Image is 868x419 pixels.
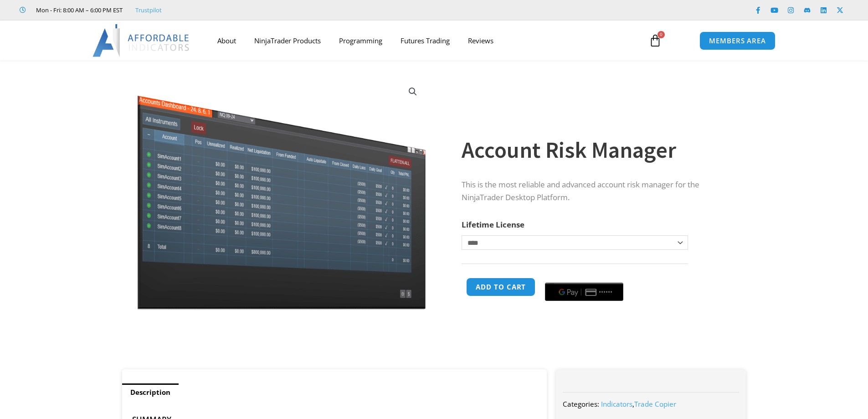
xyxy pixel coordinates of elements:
img: LogoAI | Affordable Indicators – NinjaTrader [92,24,190,57]
a: Programming [330,30,391,51]
a: About [208,30,245,51]
span: MEMBERS AREA [709,37,766,44]
span: Mon - Fri: 8:00 AM – 6:00 PM EST [34,5,123,16]
span: 0 [657,31,665,38]
a: 0 [635,27,675,54]
span: Categories: [563,399,599,409]
a: Reviews [459,30,503,51]
a: MEMBERS AREA [699,31,776,50]
label: Lifetime License [462,219,524,230]
h1: Account Risk Manager [462,134,728,166]
a: View full-screen image gallery [405,83,421,100]
a: Trustpilot [135,5,162,16]
text: •••••• [599,289,613,295]
p: This is the most reliable and advanced account risk manager for the NinjaTrader Desktop Platform. [462,178,728,205]
iframe: Secure payment input frame [543,276,625,277]
a: Description [122,383,179,401]
a: Trade Copier [634,399,676,409]
a: Futures Trading [391,30,459,51]
img: Screenshot 2024-08-26 15462845454 | Affordable Indicators – NinjaTrader [135,77,428,310]
a: NinjaTrader Products [245,30,330,51]
button: Add to cart [466,278,535,296]
button: Buy with GPay [545,283,623,301]
nav: Menu [208,30,638,51]
a: Indicators [601,399,632,409]
span: , [601,399,676,409]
